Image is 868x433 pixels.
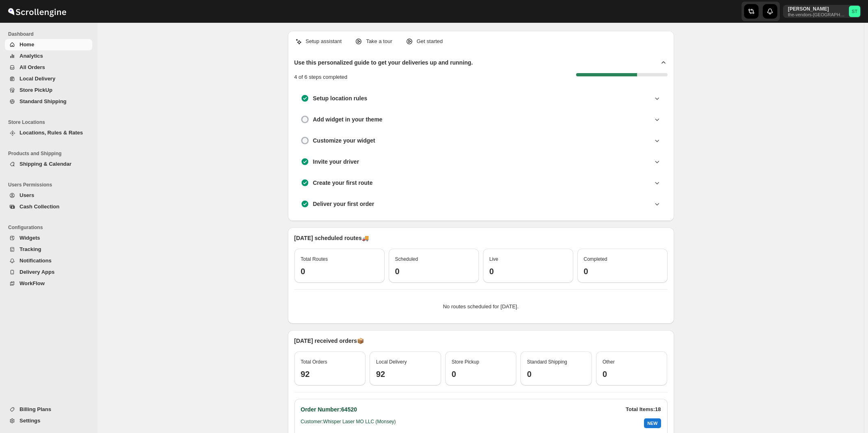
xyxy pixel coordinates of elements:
[301,405,357,414] h2: Order Number: 64520
[5,255,92,266] button: Notifications
[301,256,328,262] span: Total Routes
[489,256,498,262] span: Live
[5,266,92,278] button: Delivery Apps
[20,161,72,167] span: Shipping & Calendar
[5,244,92,255] button: Tracking
[452,369,510,379] h3: 0
[603,359,615,365] span: Other
[527,359,567,365] span: Standard Shipping
[395,256,418,262] span: Scheduled
[603,369,661,379] h3: 0
[8,150,94,157] span: Products and Shipping
[301,359,327,365] span: Total Orders
[5,62,92,73] button: All Orders
[626,405,661,414] p: Total Items: 18
[20,406,51,412] span: Billing Plans
[294,337,668,345] p: [DATE] received orders 📦
[5,158,92,170] button: Shipping & Calendar
[376,359,407,365] span: Local Delivery
[20,87,52,93] span: Store PickUp
[20,76,55,82] span: Local Delivery
[20,258,52,264] span: Notifications
[395,266,472,276] h3: 0
[788,6,846,12] p: [PERSON_NAME]
[8,224,94,231] span: Configurations
[313,179,373,187] h3: Create your first route
[783,5,861,18] button: User menu
[20,235,40,241] span: Widgets
[5,415,92,427] button: Settings
[20,64,45,70] span: All Orders
[8,31,94,37] span: Dashboard
[7,1,67,22] img: ScrollEngine
[376,369,435,379] h3: 92
[5,50,92,62] button: Analytics
[489,266,567,276] h3: 0
[313,94,368,102] h3: Setup location rules
[852,9,857,14] text: ST
[313,158,359,166] h3: Invite your driver
[8,119,94,126] span: Store Locations
[5,201,92,212] button: Cash Collection
[294,73,348,81] p: 4 of 6 steps completed
[849,6,860,17] span: Simcha Trieger
[5,127,92,139] button: Locations, Rules & Rates
[20,280,45,286] span: WorkFlow
[20,130,83,136] span: Locations, Rules & Rates
[452,359,479,365] span: Store Pickup
[788,12,846,17] p: the-vendors-[GEOGRAPHIC_DATA]
[20,192,34,198] span: Users
[20,204,59,210] span: Cash Collection
[644,418,661,428] div: NEW
[5,232,92,244] button: Widgets
[584,266,661,276] h3: 0
[20,246,41,252] span: Tracking
[5,278,92,289] button: WorkFlow
[20,53,43,59] span: Analytics
[301,369,359,379] h3: 92
[20,418,40,424] span: Settings
[306,37,342,45] p: Setup assistant
[313,115,383,123] h3: Add widget in your theme
[527,369,585,379] h3: 0
[5,39,92,50] button: Home
[301,418,396,428] h6: Customer: Whisper Laser MO LLC (Monsey)
[301,303,661,311] p: No routes scheduled for [DATE].
[366,37,392,45] p: Take a tour
[301,266,378,276] h3: 0
[5,404,92,415] button: Billing Plans
[417,37,443,45] p: Get started
[20,41,34,48] span: Home
[20,98,67,104] span: Standard Shipping
[5,190,92,201] button: Users
[8,182,94,188] span: Users Permissions
[294,234,668,242] p: [DATE] scheduled routes 🚚
[584,256,607,262] span: Completed
[20,269,54,275] span: Delivery Apps
[313,136,375,145] h3: Customize your widget
[313,200,374,208] h3: Deliver your first order
[294,58,473,67] h2: Use this personalized guide to get your deliveries up and running.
